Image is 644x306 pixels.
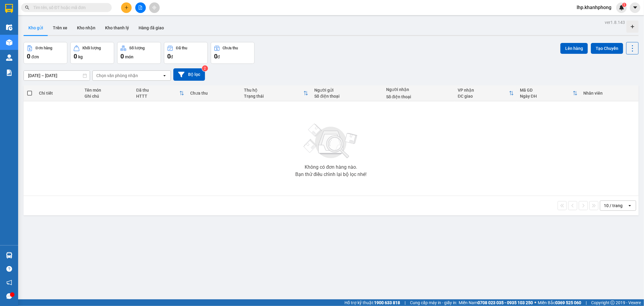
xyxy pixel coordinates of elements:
div: Bạn thử điều chỉnh lại bộ lọc nhé! [295,172,367,177]
div: HTTT [136,94,179,99]
span: aim [152,5,156,10]
input: Tìm tên, số ĐT hoặc mã đơn [33,4,104,11]
button: plus [121,2,132,13]
div: Nhân viên [584,91,636,96]
img: warehouse-icon [6,24,12,31]
span: search [25,5,29,10]
div: Chọn văn phòng nhận [96,73,138,79]
button: Hàng đã giao [134,21,169,35]
span: 0 [27,53,30,60]
div: Số điện thoại [386,94,452,99]
span: Hỗ trợ kỹ thuật: [344,299,400,306]
strong: 1900 633 818 [374,300,400,305]
sup: 1 [622,3,626,7]
button: Khối lượng0kg [70,42,114,64]
div: ĐC giao [458,94,509,99]
button: Chưa thu0đ [211,42,255,64]
input: Select a date range. [24,71,90,80]
span: kg [78,54,83,59]
button: Đã thu0đ [164,42,208,64]
div: Chi tiết [39,91,78,96]
span: 1 [623,3,625,7]
button: Bộ lọc [173,68,205,81]
div: Số lượng [129,46,145,50]
span: message [6,293,12,299]
div: Người nhận [386,87,452,92]
button: Kho gửi [24,21,48,35]
div: VP nhận [458,88,509,93]
div: Đơn hàng [36,46,52,50]
span: notification [6,280,12,285]
button: Kho nhận [72,21,100,35]
span: đơn [31,54,39,59]
span: Miền Bắc [538,299,581,306]
sup: 2 [202,65,208,71]
span: plus [124,5,129,10]
button: Lên hàng [560,43,588,54]
div: Thu hộ [244,88,303,93]
div: Tên món [85,88,130,93]
button: Kho thanh lý [100,21,134,35]
div: Không có đơn hàng nào. [305,165,357,170]
button: aim [149,2,160,13]
img: logo-vxr [5,4,13,13]
span: copyright [610,301,615,305]
svg: open [162,73,167,78]
div: Mã GD [520,88,573,93]
span: lhp.khanhphong [572,4,616,11]
th: Toggle SortBy [517,85,581,101]
span: đ [171,54,173,59]
span: Miền Nam [459,299,533,306]
span: | [405,299,405,306]
div: Số điện thoại [314,94,380,99]
button: caret-down [630,2,640,13]
strong: 0708 023 035 - 0935 103 250 [478,300,533,305]
div: ver 1.8.143 [605,19,625,26]
span: ⚪️ [534,301,536,304]
span: file-add [138,5,143,10]
span: Cung cấp máy in - giấy in: [410,299,457,306]
img: solution-icon [6,70,12,76]
div: Ngày ĐH [520,94,573,99]
svg: open [627,203,632,208]
div: Chưa thu [223,46,238,50]
span: 0 [120,53,124,60]
div: Tạo kho hàng mới [626,21,639,33]
th: Toggle SortBy [455,85,517,101]
th: Toggle SortBy [241,85,311,101]
img: svg+xml;base64,PHN2ZyBjbGFzcz0ibGlzdC1wbHVnX19zdmciIHhtbG5zPSJodHRwOi8vd3d3LnczLm9yZy8yMDAwL3N2Zy... [301,120,361,162]
span: question-circle [6,266,12,272]
div: 10 / trang [604,203,623,209]
span: 0 [167,53,171,60]
div: Chưa thu [190,91,238,96]
img: warehouse-icon [6,54,12,61]
span: 0 [214,53,217,60]
button: Số lượng0món [117,42,161,64]
strong: 0369 525 060 [555,300,581,305]
button: Trên xe [48,21,72,35]
div: Người gửi [314,88,380,93]
div: Khối lượng [82,46,101,50]
button: Đơn hàng0đơn [24,42,67,64]
span: 0 [74,53,77,60]
span: đ [217,54,220,59]
span: món [125,54,133,59]
th: Toggle SortBy [133,85,187,101]
span: caret-down [633,5,638,10]
div: Ghi chú [85,94,130,99]
span: | [586,299,587,306]
div: Đã thu [136,88,179,93]
img: icon-new-feature [619,5,624,10]
img: warehouse-icon [6,39,12,46]
img: warehouse-icon [6,252,12,259]
button: Tạo Chuyến [591,43,623,54]
div: Đã thu [176,46,187,50]
button: file-add [135,2,146,13]
div: Trạng thái [244,94,303,99]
